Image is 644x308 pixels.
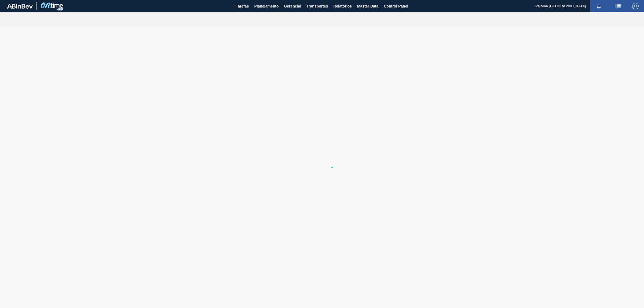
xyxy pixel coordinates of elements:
span: Tarefas [236,3,249,9]
span: Master Data [357,3,378,9]
span: Transportes [306,3,328,9]
span: Gerencial [284,3,301,9]
button: Notificações [590,2,608,10]
img: Logout [632,3,639,9]
span: Relatórios [333,3,352,9]
span: Control Panel [384,3,408,9]
span: Planejamento [254,3,279,9]
img: TNhmsLtSVTkK8tSr43FrP2fwEKptu5GPRR3wAAAABJRU5ErkJggg== [7,4,33,9]
img: userActions [615,3,621,9]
